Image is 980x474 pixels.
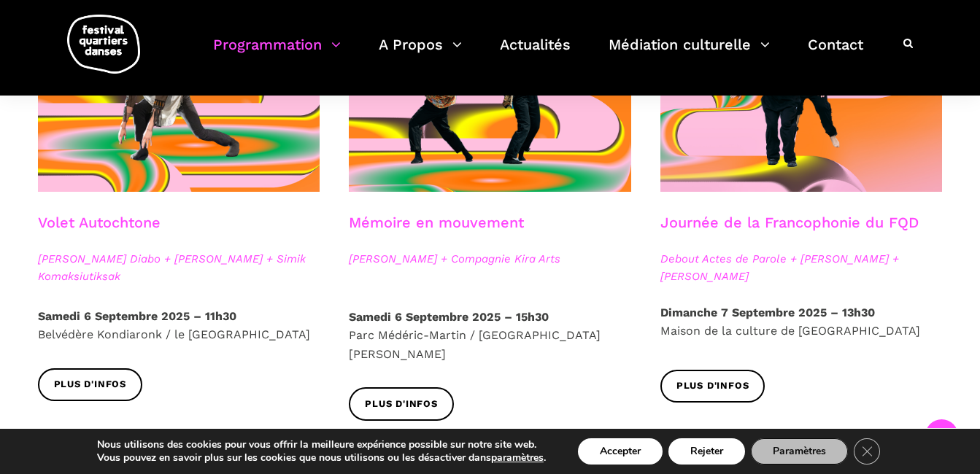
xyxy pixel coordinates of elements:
a: Actualités [500,32,571,75]
span: Plus d'infos [365,397,438,412]
span: Plus d'infos [676,378,749,394]
strong: Samedi 6 Septembre 2025 – 11h30 [38,309,236,323]
p: Vous pouvez en savoir plus sur les cookies que nous utilisons ou les désactiver dans . [97,451,546,465]
a: Contact [808,32,863,75]
a: Plus d'infos [38,368,143,401]
a: Médiation culturelle [609,32,770,75]
p: Parc Médéric-Martin / [GEOGRAPHIC_DATA][PERSON_NAME] [349,308,631,364]
strong: Dimanche 7 Septembre 2025 – 13h30 [660,306,875,319]
a: A Propos [379,32,462,75]
p: Belvédère Kondiaronk / le [GEOGRAPHIC_DATA] [38,307,320,344]
button: Close GDPR Cookie Banner [854,438,880,465]
span: Plus d'infos [54,377,127,392]
p: Maison de la culture de [GEOGRAPHIC_DATA] [660,303,943,341]
a: Programmation [213,32,341,75]
img: logo-fqd-med [67,15,140,74]
a: Plus d'infos [660,370,765,403]
span: [PERSON_NAME] Diabo + [PERSON_NAME] + Simik Komaksiutiksak [38,250,320,285]
strong: Samedi 6 Septembre 2025 – 15h30 [349,310,549,324]
span: [PERSON_NAME] + Compagnie Kira Arts [349,250,631,268]
a: Volet Autochtone [38,214,161,231]
button: Accepter [578,438,663,465]
a: Journée de la Francophonie du FQD [660,214,919,231]
button: Rejeter [668,438,745,465]
button: Paramètres [751,438,848,465]
a: Plus d'infos [349,387,454,420]
p: Nous utilisons des cookies pour vous offrir la meilleure expérience possible sur notre site web. [97,438,546,451]
a: Mémoire en mouvement [349,214,524,231]
button: paramètres [491,451,544,465]
span: Debout Actes de Parole + [PERSON_NAME] + [PERSON_NAME] [660,250,943,285]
